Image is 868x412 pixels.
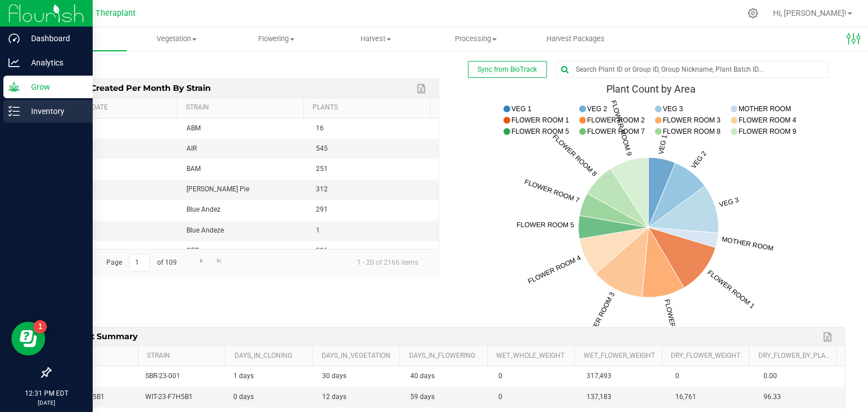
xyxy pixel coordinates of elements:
a: Plants [313,103,426,112]
a: Go to the next page [193,254,210,269]
td: SBR-23-001 [138,366,227,387]
td: WIT-23-F7H5B1 [50,387,138,407]
a: Vegetation [127,27,226,51]
a: Wet_Whole_Weight [496,352,570,361]
inline-svg: Analytics [8,57,20,68]
td: 59 days [403,387,492,407]
input: 1 [129,254,150,271]
td: 30 days [315,366,403,387]
td: 0.00 [757,366,845,387]
iframe: Resource center unread badge [33,320,47,334]
td: 96.33 [757,387,845,407]
a: Harvest [326,27,426,51]
a: Strain [186,103,299,112]
td: 312 [309,179,439,200]
td: 16 [309,119,439,139]
text: FLOWER ROOM 2 [587,116,645,124]
text: FLOWER ROOM 1 [511,116,569,124]
text: FLOWER ROOM 9 [739,128,796,135]
td: Blue Andez [180,200,309,220]
input: Search Plant ID or Group ID, Group Nickname, Plant Batch ID... [557,62,828,77]
td: 0 [492,387,580,407]
text: VEG 3 [663,105,683,113]
td: 16,761 [669,387,757,407]
td: AIR [180,139,309,159]
td: 2025-08 [50,221,180,241]
text: MOTHER ROOM [739,105,791,113]
p: Inventory [20,104,88,118]
td: 1 days [227,366,315,387]
td: SBR-23-001 [50,366,138,387]
a: Days_in_Vegetation [322,352,396,361]
a: Export to Excel [820,330,837,344]
p: Grow [20,80,88,94]
td: BAM [180,159,309,179]
td: 2025-08 [50,241,180,261]
td: 2025-08 [50,200,180,220]
a: Planted_Date [59,103,172,112]
td: [PERSON_NAME] Pie [180,179,309,200]
span: Hi, [PERSON_NAME]! [773,8,847,17]
span: Theraplant [96,8,136,18]
td: 251 [309,159,439,179]
td: ABM [180,119,309,139]
td: 2025-08 [50,159,180,179]
a: Dry_Flower_Weight [671,352,745,361]
a: Go to the last page [211,254,228,269]
a: Wet_Flower_Weight [584,352,658,361]
td: 0 [492,366,580,387]
td: 2025-08 [50,139,180,159]
p: Dashboard [20,32,88,45]
text: FLOWER ROOM 4 [739,116,796,124]
td: 2025-08 [50,119,180,139]
a: Strain [147,352,221,361]
a: Processing [426,27,526,51]
span: Harvest Summary [58,327,141,345]
inline-svg: Dashboard [8,33,20,44]
a: Harvest [59,352,133,361]
span: Processing [427,34,525,44]
a: Days_in_Cloning [235,352,309,361]
p: Analytics [20,56,88,69]
text: FLOWER ROOM 5 [511,128,569,135]
span: Harvest [327,34,425,44]
td: CFR [180,241,309,261]
a: Days_in_Flowering [409,352,483,361]
div: Manage settings [746,8,760,19]
text: FLOWER ROOM 3 [663,116,721,124]
a: Dry_Flower_by_Plant [758,352,832,361]
td: 0 days [227,387,315,407]
text: VEG 2 [587,105,607,113]
text: FLOWER ROOM 8 [663,128,721,135]
a: Export to Excel [414,81,431,96]
span: Page of 109 [97,254,186,271]
a: Flowering [227,27,326,51]
td: Blue Andeze [180,221,309,241]
p: 12:31 PM EDT [5,388,88,398]
inline-svg: Grow [8,81,20,93]
td: 291 [309,200,439,220]
span: Plants Created per Month by Strain [58,79,214,97]
td: 12 days [315,387,403,407]
td: WIT-23-F7H5B1 [138,387,227,407]
span: Vegetation [127,34,225,44]
td: 40 days [403,366,492,387]
button: Sync from BioTrack [468,61,547,78]
p: [DATE] [5,398,88,407]
span: Flowering [227,34,325,44]
div: Plant Count by Area [456,84,845,95]
span: Harvest Packages [531,34,620,44]
td: 326 [309,241,439,261]
text: FLOWER ROOM 7 [587,128,645,135]
text: VEG 1 [511,105,532,113]
td: 317,493 [580,366,668,387]
td: 2025-08 [50,179,180,200]
td: 545 [309,139,439,159]
span: 1 - 20 of 2166 items [348,254,427,271]
td: 1 [309,221,439,241]
span: Sync from BioTrack [478,65,537,73]
iframe: Resource center [11,322,45,356]
td: 137,183 [580,387,668,407]
inline-svg: Inventory [8,106,20,117]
